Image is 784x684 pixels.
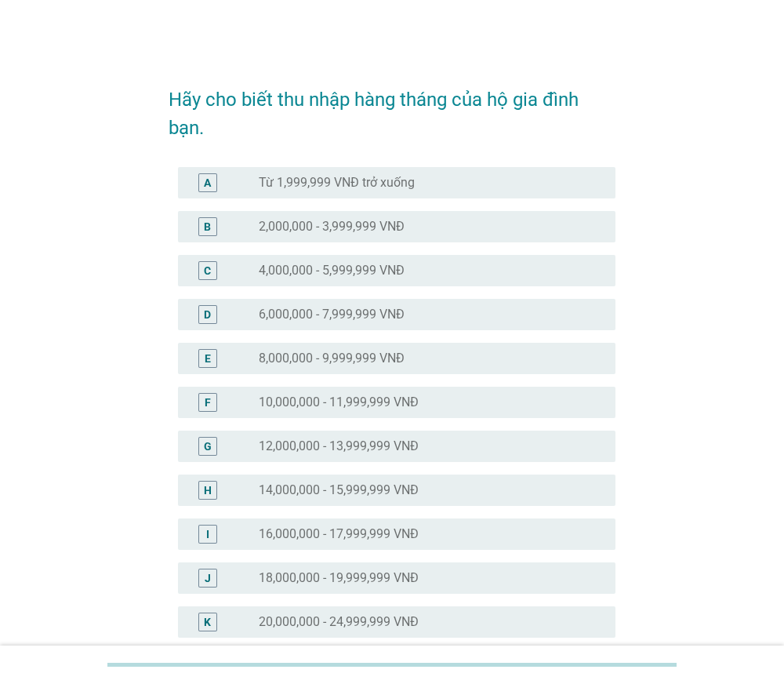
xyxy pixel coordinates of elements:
[204,174,211,191] div: A
[259,482,419,498] label: 14,000,000 - 15,999,999 VNĐ
[259,307,405,322] label: 6,000,000 - 7,999,999 VNĐ
[259,395,419,410] label: 10,000,000 - 11,999,999 VNĐ
[259,263,405,278] label: 4,000,000 - 5,999,999 VNĐ
[259,175,415,191] label: Từ 1,999,999 VNĐ trở xuống
[259,570,419,586] label: 18,000,000 - 19,999,999 VNĐ
[204,218,211,235] div: B
[259,526,419,542] label: 16,000,000 - 17,999,999 VNĐ
[204,306,211,322] div: D
[204,613,211,630] div: K
[204,438,212,454] div: G
[205,569,211,586] div: J
[259,614,419,630] label: 20,000,000 - 24,999,999 VNĐ
[206,526,209,542] div: I
[259,219,405,235] label: 2,000,000 - 3,999,999 VNĐ
[205,350,211,366] div: E
[169,70,616,142] h2: Hãy cho biết thu nhập hàng tháng của hộ gia đình bạn.
[204,262,211,278] div: C
[205,394,211,410] div: F
[259,351,405,366] label: 8,000,000 - 9,999,999 VNĐ
[259,438,419,454] label: 12,000,000 - 13,999,999 VNĐ
[204,482,212,498] div: H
